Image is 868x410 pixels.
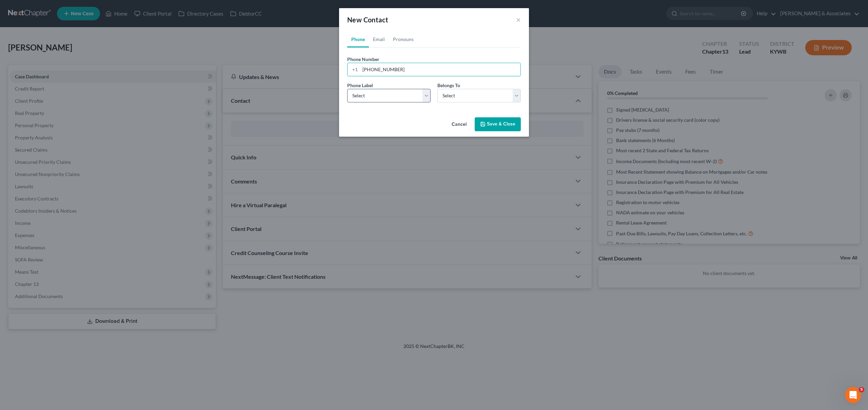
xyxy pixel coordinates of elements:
span: New Contact [347,16,388,24]
a: Pronouns [389,31,418,47]
input: ###-###-#### [360,63,520,76]
span: Phone Number [347,56,379,62]
button: × [516,16,521,24]
div: +1 [348,63,360,76]
span: Phone Label [347,82,373,88]
button: Save & Close [475,117,521,132]
a: Email [369,31,389,47]
span: Belongs To [437,82,460,88]
button: Cancel [446,118,472,132]
span: 5 [859,387,864,392]
iframe: Intercom live chat [845,387,861,403]
a: Phone [347,31,369,47]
